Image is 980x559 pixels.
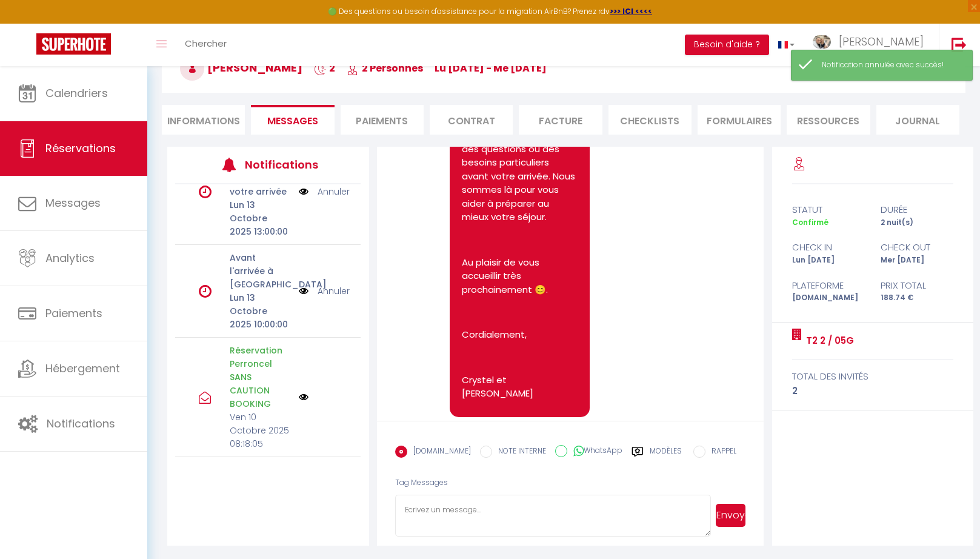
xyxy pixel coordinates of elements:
[519,105,602,135] li: Facture
[47,416,115,431] span: Notifications
[299,185,308,198] img: NO IMAGE
[873,240,961,255] div: check out
[230,344,291,410] p: Réservation Perroncel SANS CAUTION BOOKING
[784,203,873,217] div: statut
[314,61,335,75] span: 2
[36,33,111,55] img: Super Booking
[435,61,547,75] span: lu [DATE] - me [DATE]
[873,278,961,293] div: Prix total
[567,445,622,458] label: WhatsApp
[45,195,101,210] span: Messages
[492,446,546,459] label: NOTE INTERNE
[792,369,953,384] div: total des invités
[395,477,448,487] span: Tag Messages
[318,185,350,198] a: Annuler
[230,251,291,291] p: Avant l'arrivée à [GEOGRAPHIC_DATA]
[45,306,102,321] span: Paiements
[299,284,308,298] img: NO IMAGE
[839,34,924,49] span: [PERSON_NAME]
[299,392,308,402] img: NO IMAGE
[873,255,961,266] div: Mer [DATE]
[318,284,350,298] a: Annuler
[267,114,318,128] span: Messages
[185,37,227,50] span: Chercher
[462,373,578,401] p: Crystel et [PERSON_NAME]
[430,105,513,135] li: Contrat
[341,105,424,135] li: Paiements
[462,115,578,224] p: N’hésitez pas à nous faire savoir si vous avez des questions ou des besoins particuliers avant vo...
[698,105,781,135] li: FORMULAIRES
[162,105,245,135] li: Informations
[822,59,960,71] div: Notification annulée avec succès!
[873,203,961,217] div: durée
[45,250,95,266] span: Analytics
[407,446,471,459] label: [DOMAIN_NAME]
[952,37,967,52] img: logout
[802,333,854,348] a: T2 2 / 05G
[347,61,423,75] span: 2 Personnes
[787,105,870,135] li: Ressources
[873,292,961,304] div: 188.74 €
[685,35,769,55] button: Besoin d'aide ?
[784,255,873,266] div: Lun [DATE]
[45,361,120,376] span: Hébergement
[45,85,108,101] span: Calendriers
[230,291,291,331] p: Lun 13 Octobre 2025 10:00:00
[784,278,873,293] div: Plateforme
[650,446,682,467] label: Modèles
[462,256,578,297] p: Au plaisir de vous accueillir très prochainement 😊.
[176,24,236,66] a: Chercher
[705,446,736,459] label: RAPPEL
[813,35,831,49] img: ...
[876,105,959,135] li: Journal
[784,292,873,304] div: [DOMAIN_NAME]
[873,217,961,229] div: 2 nuit(s)
[608,105,692,135] li: CHECKLISTS
[462,328,578,342] p: Cordialement,
[180,60,302,75] span: [PERSON_NAME]
[804,24,939,66] a: ... [PERSON_NAME]
[45,141,116,156] span: Réservations
[784,240,873,255] div: check in
[716,504,745,527] button: Envoyer
[792,217,828,227] span: Confirmé
[230,198,291,238] p: Lun 13 Octobre 2025 13:00:00
[230,410,291,450] p: Ven 10 Octobre 2025 08:18:05
[792,384,953,398] div: 2
[610,6,652,16] a: >>> ICI <<<<
[245,151,322,178] h3: Notifications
